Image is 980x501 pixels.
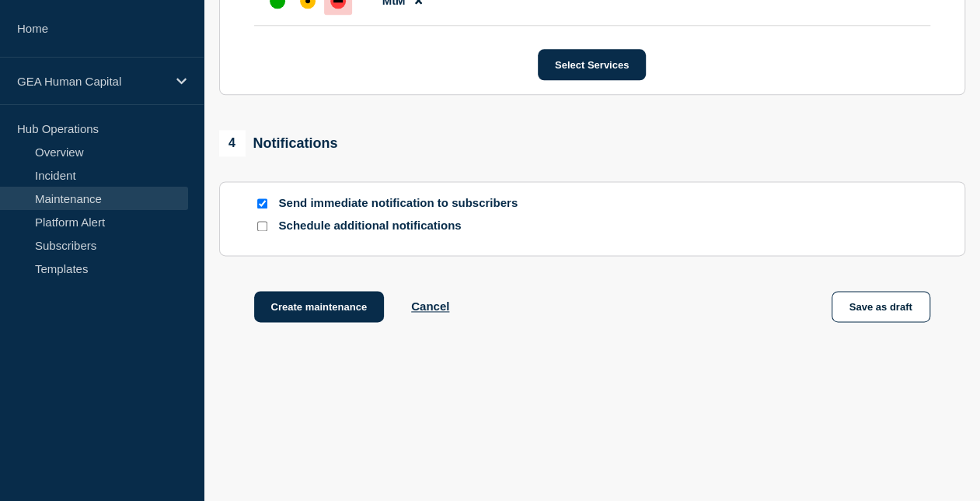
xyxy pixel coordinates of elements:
button: Save as draft [832,291,930,322]
p: Send immediate notification to subscribers [279,196,528,211]
p: Schedule additional notifications [279,219,528,233]
button: Cancel [411,300,449,313]
span: 4 [219,130,246,156]
button: Select Services [538,49,646,80]
p: GEA Human Capital [17,75,166,88]
input: Send immediate notification to subscribers [257,198,267,208]
input: Schedule additional notifications [257,221,267,231]
div: Notifications [219,130,338,156]
button: Create maintenance [254,291,385,322]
